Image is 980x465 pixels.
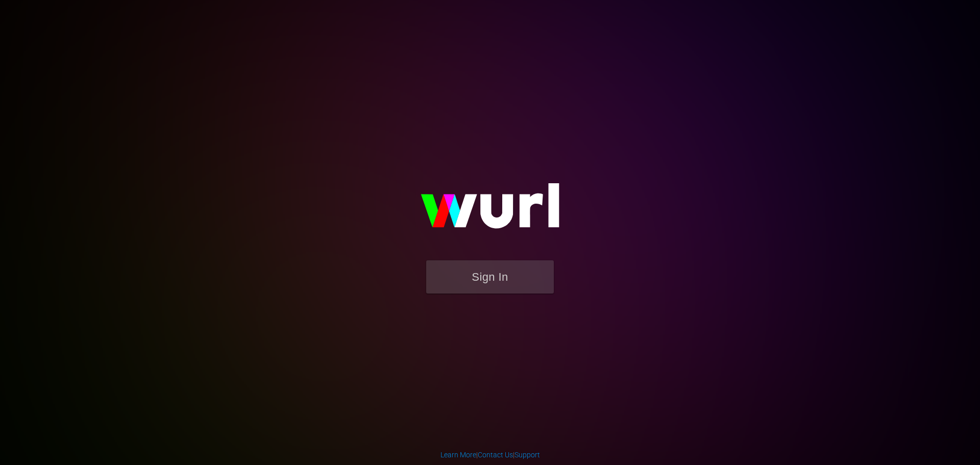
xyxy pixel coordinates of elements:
a: Support [514,451,540,459]
img: wurl-logo-on-black-223613ac3d8ba8fe6dc639794a292ebdb59501304c7dfd60c99c58986ef67473.svg [388,161,592,260]
a: Learn More [440,451,476,459]
button: Sign In [426,260,554,293]
div: | | [440,450,540,460]
a: Contact Us [478,451,513,459]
